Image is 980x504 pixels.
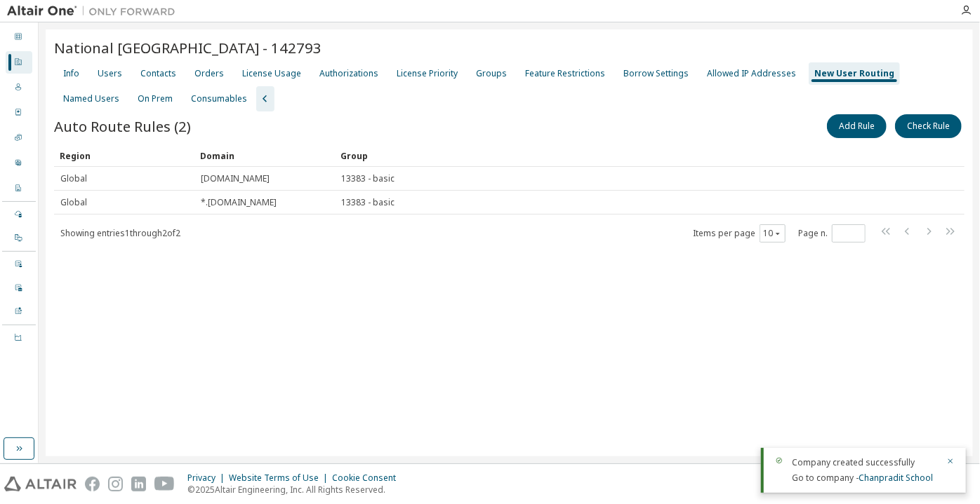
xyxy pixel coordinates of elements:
[85,477,100,491] img: facebook.svg
[60,173,87,184] span: Global
[798,224,866,243] span: Page n.
[194,68,224,79] div: Orders
[859,472,933,484] a: Chanpradit School
[187,484,404,496] p: © 2025 Altair Engineering, Inc. All Rights Reserved.
[6,127,32,149] div: SKUs
[60,197,87,208] span: Global
[6,203,32,226] div: Managed
[154,477,175,491] img: youtube.svg
[200,144,329,167] div: Domain
[814,68,894,79] div: New User Routing
[6,152,32,175] div: User Profile
[201,173,270,184] span: [DOMAIN_NAME]
[792,472,933,484] span: Go to company -
[476,68,507,79] div: Groups
[6,102,32,124] div: Orders
[60,144,189,167] div: Region
[140,68,176,79] div: Contacts
[242,68,301,79] div: License Usage
[191,93,247,104] div: Consumables
[98,68,122,79] div: Users
[6,327,32,349] div: Units Usage BI
[138,93,173,104] div: On Prem
[707,68,796,79] div: Allowed IP Addresses
[341,197,395,208] span: 13383 - basic
[131,477,146,491] img: linkedin.svg
[6,76,32,99] div: Users
[763,228,782,239] button: 10
[201,197,277,208] span: *.[DOMAIN_NAME]
[397,68,458,79] div: License Priority
[525,68,605,79] div: Feature Restrictions
[229,472,332,484] div: Website Terms of Use
[341,173,395,184] span: 13383 - basic
[54,38,322,57] span: National [GEOGRAPHIC_DATA] - 142793
[54,116,191,136] span: Auto Route Rules (2)
[60,227,180,239] span: Showing entries 1 through 2 of 2
[340,144,925,167] div: Group
[6,301,32,323] div: Product Downloads
[63,93,119,104] div: Named Users
[332,472,404,484] div: Cookie Consent
[623,68,689,79] div: Borrow Settings
[6,253,32,275] div: User Events
[319,68,378,79] div: Authorizations
[4,477,77,491] img: altair_logo.svg
[108,477,123,491] img: instagram.svg
[6,277,32,299] div: Company Events
[827,114,887,138] button: Add Rule
[895,114,962,138] button: Check Rule
[6,51,32,74] div: Companies
[6,177,32,200] div: Company Profile
[693,224,786,243] span: Items per page
[6,26,32,48] div: Dashboard
[792,456,938,469] div: Company created successfully
[7,4,183,18] img: Altair One
[187,472,229,484] div: Privacy
[6,227,32,250] div: On Prem
[63,68,79,79] div: Info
